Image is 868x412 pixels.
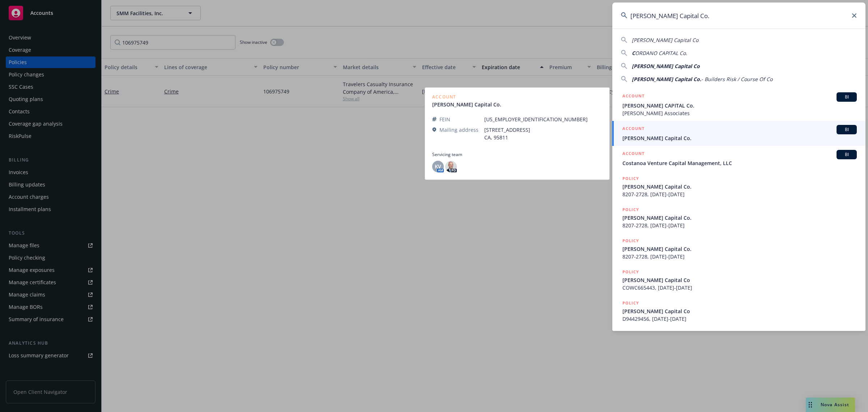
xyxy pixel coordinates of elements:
span: [PERSON_NAME] Capital Co. [622,183,857,190]
span: - Builders Risk / Course Of Co [701,76,773,83]
span: C [632,50,635,56]
a: POLICY[PERSON_NAME] Capital CoD94429456, [DATE]-[DATE] [612,295,865,327]
span: 8207-2728, [DATE]-[DATE] [622,222,857,229]
span: ORDANO CAPITAL Co. [635,50,687,56]
span: [PERSON_NAME] Capital Co [632,63,700,70]
a: POLICY[PERSON_NAME] Capital CoCOWC665443, [DATE]-[DATE] [612,264,865,295]
span: [PERSON_NAME] Capital Co [622,276,857,284]
span: [PERSON_NAME] Capital Co [632,37,698,43]
a: ACCOUNTBI[PERSON_NAME] CAPITAL Co.[PERSON_NAME] Associates [612,88,865,121]
a: POLICY[PERSON_NAME] Capital Co.8207-2728, [DATE]-[DATE] [612,202,865,233]
span: [PERSON_NAME] Capital Co [622,307,857,315]
span: [PERSON_NAME] CAPITAL Co. [622,102,857,109]
h5: ACCOUNT [622,125,644,134]
h5: POLICY [622,175,639,182]
span: BI [839,151,854,158]
a: ACCOUNTBICostanoa Venture Capital Management, LLC [612,146,865,171]
a: POLICY[PERSON_NAME] Capital Co.8207-2728, [DATE]-[DATE] [612,233,865,264]
span: [PERSON_NAME] Capital Co. [622,214,857,222]
h5: ACCOUNT [622,150,644,159]
span: 8207-2728, [DATE]-[DATE] [622,253,857,260]
h5: ACCOUNT [622,92,644,101]
h5: POLICY [622,268,639,276]
a: POLICY[PERSON_NAME] Capital Co.8207-2728, [DATE]-[DATE] [612,171,865,202]
input: Search... [612,3,865,29]
span: [PERSON_NAME] Associates [622,109,857,117]
span: BI [839,94,854,100]
a: ACCOUNTBI[PERSON_NAME] Capital Co. [612,121,865,146]
span: [PERSON_NAME] Capital Co. [632,76,701,83]
span: D94429456, [DATE]-[DATE] [622,315,857,323]
span: [PERSON_NAME] Capital Co. [622,134,857,142]
span: BI [839,126,854,133]
h5: POLICY [622,206,639,213]
h5: POLICY [622,237,639,244]
h5: POLICY [622,299,639,307]
span: COWC665443, [DATE]-[DATE] [622,284,857,291]
span: [PERSON_NAME] Capital Co. [622,245,857,253]
span: Costanoa Venture Capital Management, LLC [622,159,857,167]
span: 8207-2728, [DATE]-[DATE] [622,190,857,198]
